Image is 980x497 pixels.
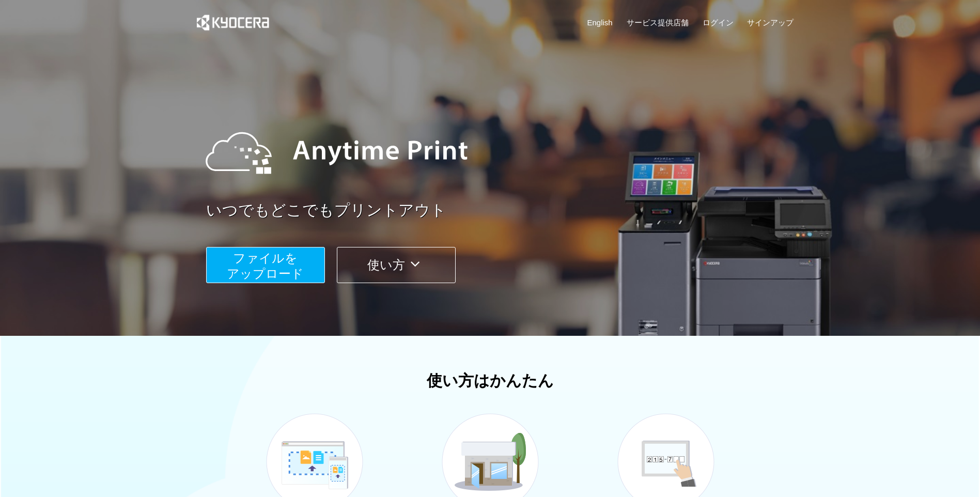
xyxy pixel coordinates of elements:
[227,251,304,281] span: ファイルを ​​アップロード
[627,17,689,28] a: サービス提供店舗
[206,247,325,283] button: ファイルを​​アップロード
[747,17,794,28] a: サインアップ
[587,17,613,28] a: English
[337,247,456,283] button: 使い方
[206,199,800,222] a: いつでもどこでもプリントアウト
[703,17,734,28] a: ログイン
